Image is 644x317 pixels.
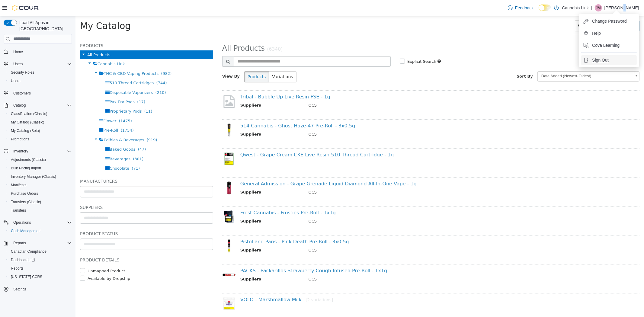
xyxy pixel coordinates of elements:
a: Tribal - Bubble Up Live Resin FSE - 1g [165,78,255,84]
span: (1754) [45,112,58,117]
span: Purchase Orders [11,191,38,196]
a: Canadian Compliance [8,248,49,255]
span: Home [11,48,72,56]
button: Adjustments (Classic) [6,155,74,164]
span: Home [13,50,23,54]
a: Dashboards [6,256,74,264]
small: (6340) [191,30,207,36]
button: Reports [11,239,28,247]
a: Qwest - Grape Cream CKE Live Resin 510 Thread Cartridge - 1g [165,136,318,142]
button: Customers [1,89,74,98]
span: Inventory Manager (Classic) [8,173,72,180]
a: Inventory Manager (Classic) [8,173,59,180]
button: Variations [193,55,221,66]
a: Transfers [8,207,28,214]
nav: Complex example [4,45,72,309]
span: (17) [62,84,70,88]
span: Sort By [441,58,457,62]
button: Cova Learning [581,40,637,50]
a: Transfers (Classic) [8,198,43,206]
a: Purchase Orders [8,190,41,197]
button: Sign Out [581,55,637,65]
span: (11) [69,93,77,98]
button: Home [1,47,74,56]
span: Sign Out [592,57,608,63]
span: My Catalog (Classic) [11,120,44,125]
h5: Suppliers [5,188,138,195]
a: My Catalog (Beta) [8,127,43,134]
span: Inventory [11,148,72,155]
span: Operations [11,219,72,226]
img: 150 [147,281,160,295]
button: Reports [1,239,74,247]
span: Promotions [8,136,72,143]
img: 150 [147,252,160,266]
button: Operations [11,219,34,226]
button: Inventory Manager (Classic) [6,172,74,181]
button: Security Roles [6,68,74,77]
span: Inventory Manager (Classic) [11,174,56,179]
span: (47) [62,131,71,136]
td: OCS [229,202,547,210]
span: Classification (Classic) [11,111,47,116]
span: Transfers [8,207,72,214]
button: Help [581,28,637,38]
a: 514 Cannabis - Ghost Haze-47 Pre-Roll - 3x0.5g [165,107,280,113]
button: Bulk Pricing Import [6,164,74,172]
span: View By [147,58,164,62]
span: Adjustments (Classic) [11,157,46,162]
span: Chocolate [34,150,54,155]
span: Adjustments (Classic) [8,156,72,163]
p: Cannabis Link [562,4,589,11]
span: Settings [11,285,72,293]
span: Baked Goods [34,131,60,136]
span: Customers [13,91,31,96]
button: Users [6,77,74,85]
span: Dark Mode [539,11,539,11]
span: Pre-Roll [28,112,43,117]
a: My Catalog (Classic) [8,119,47,126]
button: Add Products [524,4,564,15]
span: Classification (Classic) [8,110,72,117]
span: All Products [147,28,189,37]
span: Purchase Orders [8,190,72,197]
span: Help [592,30,601,36]
span: Date Added (Newest-Oldest) [462,56,556,65]
span: Reports [11,266,24,271]
span: My Catalog (Classic) [8,119,72,126]
span: Change Password [592,18,626,24]
img: 150 [147,107,160,121]
span: (301) [57,141,68,145]
button: Classification (Classic) [6,110,74,118]
img: Cova [12,5,39,11]
a: Settings [11,286,29,293]
span: Dashboards [11,258,35,262]
a: Dashboards [8,256,37,264]
button: Catalog [11,102,28,109]
span: Catalog [13,103,26,108]
button: Settings [1,285,74,293]
span: Users [13,62,23,66]
h5: Manufacturers [5,162,138,169]
span: 510 Thread Cartridges [34,65,78,69]
span: (210) [80,74,91,79]
span: [US_STATE] CCRS [11,274,42,279]
a: Security Roles [8,69,37,76]
span: Promotions [11,137,29,142]
button: My Catalog (Beta) [6,126,74,135]
button: Operations [1,218,74,227]
a: Bulk Pricing Import [8,165,44,172]
a: Promotions [8,136,32,143]
span: Cova Learning [592,42,620,48]
span: Cash Management [11,229,41,233]
span: My Catalog [5,5,55,15]
button: Reports [6,264,74,273]
span: Settings [13,287,26,292]
span: Transfers (Classic) [8,198,72,206]
button: Inventory [11,148,30,155]
a: Pistol and Paris - Pink Death Pre-Roll - 3x0.5g [165,223,274,229]
span: Load All Apps in [GEOGRAPHIC_DATA] [17,20,72,32]
span: Customers [11,89,72,97]
h5: Product Status [5,214,138,221]
td: OCS [229,260,547,268]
